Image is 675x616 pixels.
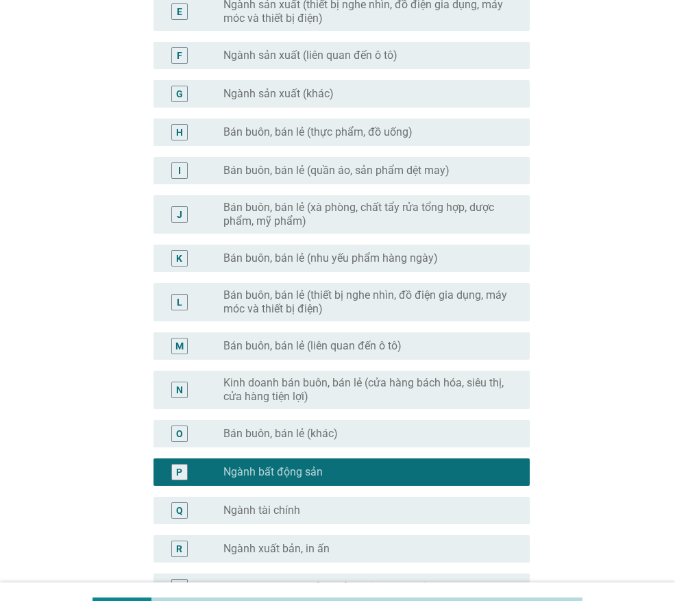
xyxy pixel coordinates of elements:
[223,125,413,139] label: Bán buôn, bán lẻ (thực phẩm, đồ uống)
[223,49,397,62] label: Ngành sản xuất (liên quan đến ô tô)
[177,4,182,19] div: E
[223,580,439,594] label: Ngành liên quan đến truyền thông đại chúng
[176,503,183,517] div: Q
[223,504,300,517] label: Ngành tài chính
[176,580,182,594] div: S
[223,201,508,228] label: Bán buôn, bán lẻ (xà phòng, chất tẩy rửa tổng hợp, dược phẩm, mỹ phẩm)
[223,376,508,404] label: Kinh doanh bán buôn, bán lẻ (cửa hàng bách hóa, siêu thị, cửa hàng tiện lợi)
[176,382,183,397] div: N
[176,125,183,139] div: H
[176,465,182,479] div: P
[177,207,182,221] div: J
[177,48,182,62] div: F
[223,339,402,353] label: Bán buôn, bán lẻ (liên quan đến ô tô)
[223,164,450,177] label: Bán buôn, bán lẻ (quần áo, sản phẩm dệt may)
[178,163,181,177] div: I
[176,541,182,556] div: R
[176,426,183,441] div: O
[177,295,182,309] div: L
[223,465,323,479] label: Ngành bất động sản
[176,86,183,101] div: G
[176,251,182,265] div: K
[223,427,338,441] label: Bán buôn, bán lẻ (khác)
[223,87,334,101] label: Ngành sản xuất (khác)
[223,288,508,316] label: Bán buôn, bán lẻ (thiết bị nghe nhìn, đồ điện gia dụng, máy móc và thiết bị điện)
[223,251,438,265] label: Bán buôn, bán lẻ (nhu yếu phẩm hàng ngày)
[223,542,330,556] label: Ngành xuất bản, in ấn
[175,338,184,353] div: M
